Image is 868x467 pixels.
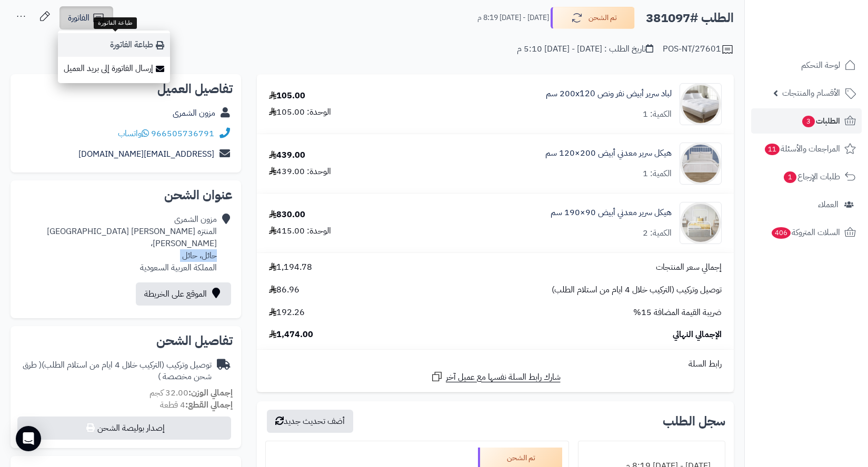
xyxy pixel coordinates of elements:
[801,114,840,128] span: الطلبات
[269,261,312,273] span: 1,194.78
[269,307,305,319] span: 192.26
[771,227,791,239] span: 406
[643,227,672,239] div: الكمية: 2
[261,358,730,370] div: رابط السلة
[149,387,233,399] small: 32.00 كجم
[431,370,561,383] a: شارك رابط السلة نفسها مع عميل آخر
[269,90,305,102] div: 105.00
[643,108,672,120] div: الكمية: 1
[269,106,331,118] div: الوحدة: 105.00
[751,136,862,161] a: المراجعات والأسئلة11
[784,171,797,184] span: 1
[551,7,635,29] button: تم الشحن
[663,415,725,428] h3: سجل الطلب
[751,108,862,134] a: الطلبات3
[269,284,300,296] span: 86.96
[16,426,41,451] div: Open Intercom Messenger
[17,417,231,440] button: إصدار بوليصة الشحن
[19,83,233,95] h2: تفاصيل العميل
[188,387,233,399] strong: إجمالي الوزن:
[783,169,840,184] span: طلبات الإرجاع
[646,7,734,29] h2: الطلب #381097
[19,334,233,347] h2: تفاصيل الشحن
[663,43,734,56] div: POS-NT/27601
[545,147,672,159] a: هيكل سرير معدني أبيض 200×120 سم
[552,284,722,296] span: توصيل وتركيب (التركيب خلال 4 ايام من استلام الطلب)
[269,209,305,221] div: 830.00
[796,23,858,45] img: logo-2.png
[58,33,170,57] a: طباعة الفاتورة
[751,53,862,78] a: لوحة التحكم
[59,6,113,29] a: الفاتورة
[802,116,815,128] span: 3
[151,127,214,140] a: 966505736791
[751,220,862,245] a: السلات المتروكة406
[751,164,862,189] a: طلبات الإرجاع1
[267,410,353,433] button: أضف تحديث جديد
[680,143,721,185] img: 1752405669-1-90x90.jpg
[94,17,137,29] div: طباعة الفاتورة
[269,149,305,161] div: 439.00
[23,359,212,383] span: ( طرق شحن مخصصة )
[269,329,313,341] span: 1,474.00
[68,12,89,24] span: الفاتورة
[19,359,212,383] div: توصيل وتركيب (التركيب خلال 4 ايام من استلام الطلب)
[551,207,672,219] a: هيكل سرير معدني أبيض 90×190 سم
[477,13,549,23] small: [DATE] - [DATE] 8:19 م
[185,399,233,411] strong: إجمالي القطع:
[771,225,840,240] span: السلات المتروكة
[673,329,722,341] span: الإجمالي النهائي
[764,141,840,156] span: المراجعات والأسئلة
[173,107,215,119] a: مزون الشمرى
[446,371,561,383] span: شارك رابط السلة نفسها مع عميل آخر
[546,88,672,100] a: لباد سرير أبيض نفر ونص 200x120 سم
[751,192,862,217] a: العملاء
[58,57,170,80] a: إرسال الفاتورة إلى بريد العميل
[643,168,672,180] div: الكمية: 1
[78,148,214,160] a: [EMAIL_ADDRESS][DOMAIN_NAME]
[19,214,217,273] div: مزون الشمرى المنتزه [PERSON_NAME] [GEOGRAPHIC_DATA][PERSON_NAME]، حائل، حائل المملكة العربية السع...
[269,225,331,237] div: الوحدة: 415.00
[118,127,149,140] a: واتساب
[782,86,840,100] span: الأقسام والمنتجات
[680,202,721,244] img: 1754548358-110101010021-90x90.jpg
[136,282,231,306] a: الموقع على الخريطة
[517,43,653,55] div: تاريخ الطلب : [DATE] - [DATE] 5:10 م
[765,144,780,156] span: 11
[269,166,331,178] div: الوحدة: 439.00
[19,189,233,201] h2: عنوان الشحن
[680,83,721,125] img: 1732186588-220107040010-90x90.jpg
[801,58,840,73] span: لوحة التحكم
[633,307,722,319] span: ضريبة القيمة المضافة 15%
[818,197,839,212] span: العملاء
[160,399,233,411] small: 4 قطعة
[656,261,722,273] span: إجمالي سعر المنتجات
